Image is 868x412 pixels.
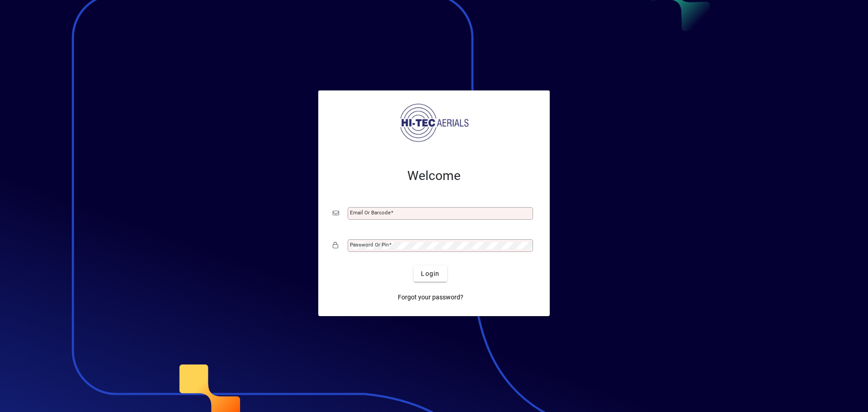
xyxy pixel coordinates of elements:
span: Login [421,269,439,279]
mat-label: Email or Barcode [350,209,391,216]
button: Login [414,265,447,282]
mat-label: Password or Pin [350,242,389,248]
a: Forgot your password? [394,289,467,305]
h2: Welcome [333,168,535,184]
span: Forgot your password? [398,293,463,302]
